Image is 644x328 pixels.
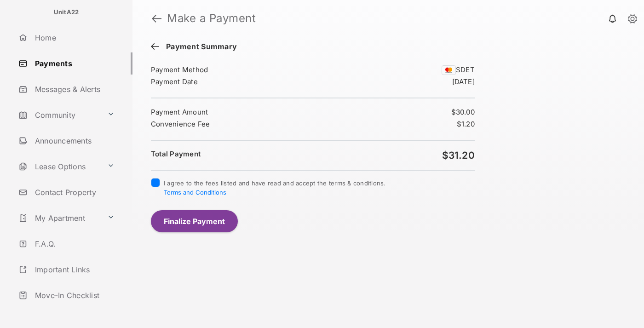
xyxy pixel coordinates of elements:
[54,8,79,17] p: UnitA22
[164,179,386,196] span: I agree to the fees listed and have read and accept the terms & conditions.
[151,210,238,232] button: Finalize Payment
[167,13,256,24] strong: Make a Payment
[15,130,132,152] a: Announcements
[15,104,103,126] a: Community
[15,52,132,75] a: Payments
[15,259,118,281] a: Important Links
[15,233,132,255] a: F.A.Q.
[15,155,103,178] a: Lease Options
[15,78,132,100] a: Messages & Alerts
[161,42,237,52] span: Payment Summary
[15,27,132,49] a: Home
[15,207,103,229] a: My Apartment
[15,284,132,306] a: Move-In Checklist
[15,181,132,203] a: Contact Property
[164,189,226,196] button: I agree to the fees listed and have read and accept the terms & conditions.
